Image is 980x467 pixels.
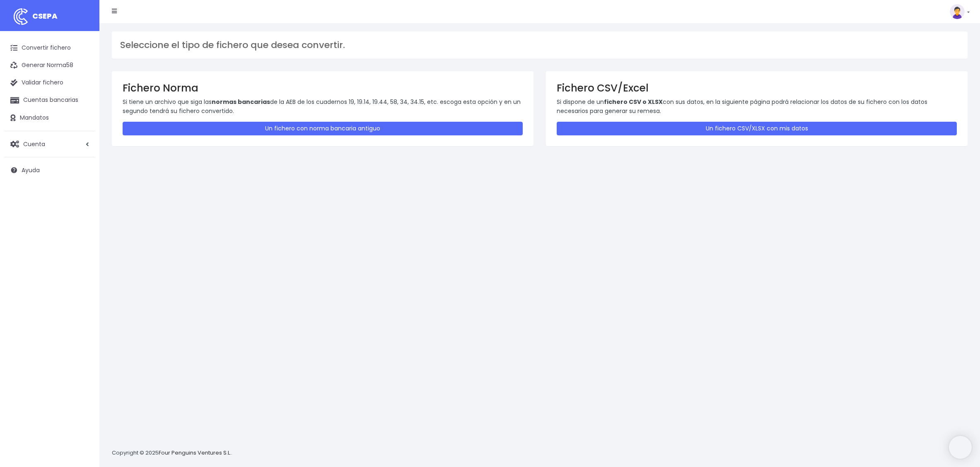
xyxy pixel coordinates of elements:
[557,122,957,135] a: Un fichero CSV/XLSX con mis datos
[10,6,31,27] img: logo
[557,82,957,94] h3: Fichero CSV/Excel
[950,4,965,19] img: profile
[23,140,45,148] span: Cuenta
[4,109,95,127] a: Mandatos
[112,449,232,457] p: Copyright © 2025 .
[123,82,523,94] h3: Fichero Norma
[4,161,95,179] a: Ayuda
[120,40,959,51] h3: Seleccione el tipo de fichero que desea convertir.
[4,91,95,109] a: Cuentas bancarias
[159,449,231,457] a: Four Penguins Ventures S.L.
[22,166,40,174] span: Ayuda
[4,135,95,153] a: Cuenta
[32,11,58,21] span: CSEPA
[123,122,523,135] a: Un fichero con norma bancaria antiguo
[4,39,95,57] a: Convertir fichero
[4,74,95,91] a: Validar fichero
[4,57,95,74] a: Generar Norma58
[212,98,270,106] strong: normas bancarias
[123,97,523,116] p: Si tiene un archivo que siga las de la AEB de los cuadernos 19, 19.14, 19.44, 58, 34, 34.15, etc....
[604,98,663,106] strong: fichero CSV o XLSX
[557,97,957,116] p: Si dispone de un con sus datos, en la siguiente página podrá relacionar los datos de su fichero c...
